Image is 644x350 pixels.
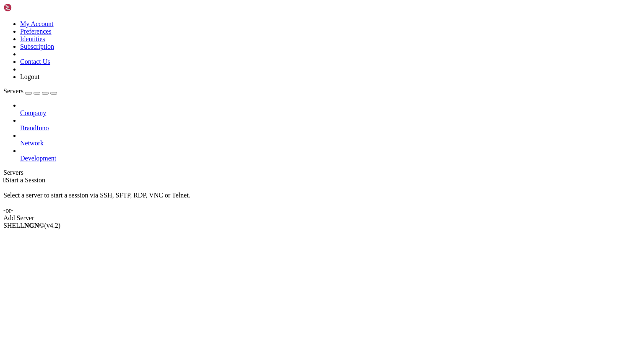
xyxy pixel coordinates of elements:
[3,222,60,229] span: SHELL ©
[3,176,6,184] span: 
[20,139,641,147] a: Network
[24,222,39,229] b: NGN
[20,109,46,116] span: Company
[3,3,52,12] img: Shellngn
[6,176,45,184] span: Start a Session
[20,132,641,147] li: Network
[20,147,641,162] li: Development
[20,43,54,50] a: Subscription
[20,124,49,132] span: BrandInno
[3,87,57,95] a: Servers
[20,139,44,147] span: Network
[20,155,56,162] span: Development
[20,124,641,132] a: BrandInno
[20,35,45,42] a: Identities
[20,109,641,117] a: Company
[3,214,641,222] div: Add Server
[3,169,641,176] div: Servers
[44,222,61,229] span: 4.2.0
[20,73,39,80] a: Logout
[3,87,23,95] span: Servers
[20,58,50,65] a: Contact Us
[3,184,641,214] div: Select a server to start a session via SSH, SFTP, RDP, VNC or Telnet. -or-
[20,28,52,35] a: Preferences
[20,155,641,162] a: Development
[20,102,641,117] li: Company
[20,117,641,132] li: BrandInno
[20,20,54,27] a: My Account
